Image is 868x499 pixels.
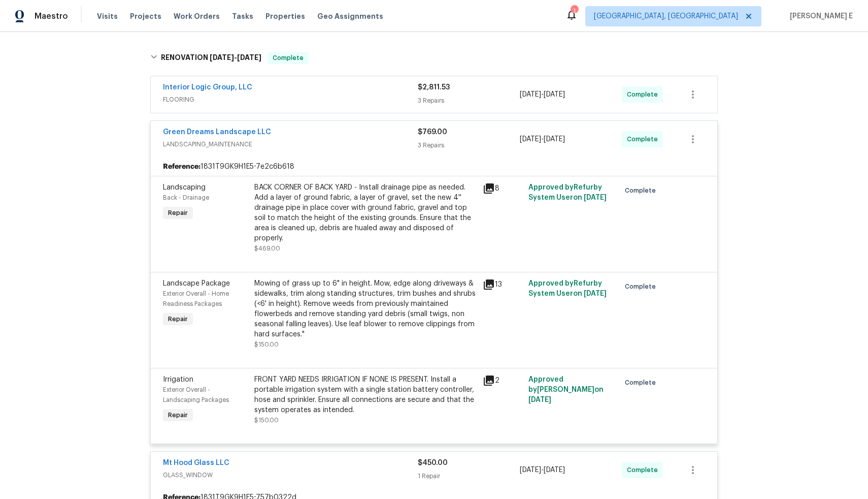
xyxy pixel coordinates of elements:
div: Mowing of grass up to 6" in height. Mow, edge along driveways & sidewalks, trim along standing st... [254,278,477,339]
span: - [520,89,565,100]
span: [DATE] [584,194,607,201]
span: LANDSCAPING_MAINTENANCE [163,139,418,149]
span: [PERSON_NAME] E [786,11,853,21]
div: FRONT YARD NEEDS IRRIGATION IF NONE IS PRESENT. Install a portable irrigation system with a singl... [254,375,477,415]
span: Repair [164,208,192,218]
span: - [520,134,565,144]
span: - [210,54,261,61]
span: Complete [625,282,660,292]
span: [DATE] [584,290,607,297]
span: Approved by Refurby System User on [528,184,607,201]
div: 1 Repair [418,471,520,481]
span: $450.00 [418,459,448,466]
a: Interior Logic Group, LLC [163,84,252,91]
span: [GEOGRAPHIC_DATA], [GEOGRAPHIC_DATA] [594,11,738,21]
a: Green Dreams Landscape LLC [163,129,271,136]
span: Exterior Overall - Landscaping Packages [163,387,229,403]
span: [DATE] [528,396,551,403]
span: $2,811.53 [418,84,450,91]
span: Complete [627,465,662,475]
span: Tasks [232,13,253,20]
div: 8 [483,182,522,195]
span: Exterior Overall - Home Readiness Packages [163,291,229,307]
span: [DATE] [544,91,565,98]
span: Landscape Package [163,280,230,287]
span: [DATE] [544,136,565,143]
span: GLASS_WINDOW [163,470,418,480]
span: Visits [97,11,118,21]
div: 1 [571,6,578,16]
span: [DATE] [520,136,541,143]
span: [DATE] [210,54,234,61]
span: Work Orders [174,11,220,21]
span: - [520,465,565,475]
span: [DATE] [544,466,565,474]
span: $150.00 [254,417,279,423]
span: Geo Assignments [317,11,383,21]
span: Approved by Refurby System User on [528,280,607,297]
span: FLOORING [163,95,418,105]
span: [DATE] [237,54,261,61]
span: Projects [130,11,161,21]
span: Complete [625,185,660,196]
div: 3 Repairs [418,140,520,150]
span: Irrigation [163,376,193,383]
span: Complete [627,134,662,144]
div: 2 [483,375,522,387]
b: Reference: [163,162,201,172]
span: Repair [164,410,192,420]
span: $150.00 [254,341,279,348]
span: Maestro [35,11,68,21]
div: RENOVATION [DATE]-[DATE]Complete [147,42,721,74]
span: [DATE] [520,91,541,98]
span: Complete [269,53,308,63]
span: $469.00 [254,245,280,252]
h6: RENOVATION [161,52,261,64]
span: Landscaping [163,184,206,191]
span: Back - Drainage [163,195,209,201]
span: [DATE] [520,466,541,474]
div: BACK CORNER OF BACK YARD - Install drainage pipe as needed. Add a layer of ground fabric, a layer... [254,182,477,243]
a: Mt Hood Glass LLC [163,459,229,466]
div: 1831T9GK9H1E5-7e2c6b618 [151,158,717,176]
div: 13 [483,278,522,291]
span: $769.00 [418,129,447,136]
span: Properties [265,11,305,21]
span: Approved by [PERSON_NAME] on [528,376,604,403]
span: Complete [625,378,660,388]
div: 3 Repairs [418,96,520,106]
span: Repair [164,314,192,324]
span: Complete [627,89,662,100]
